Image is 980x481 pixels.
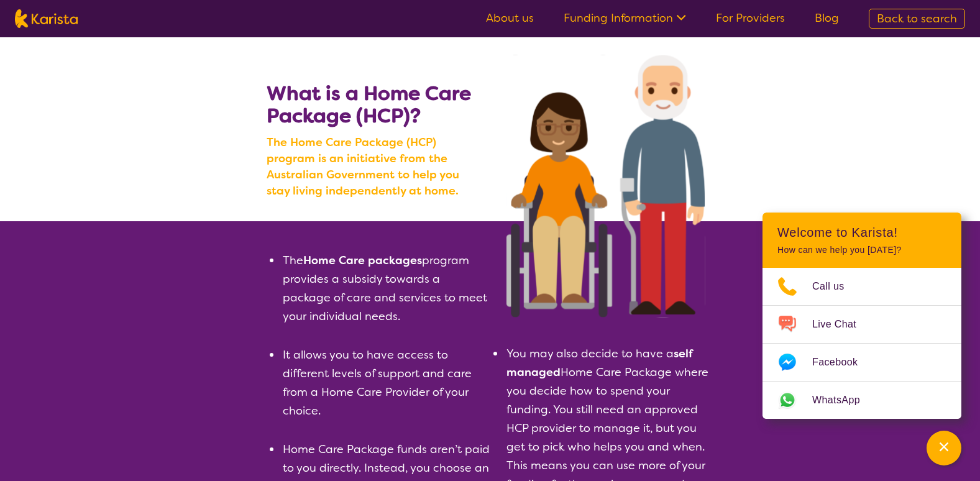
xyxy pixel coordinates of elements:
span: WhatsApp [812,391,875,410]
h2: Welcome to Karista! [777,225,946,240]
li: It allows you to have access to different levels of support and care from a Home Care Provider of... [282,346,490,420]
p: How can we help you [DATE]? [777,245,946,255]
a: Blog [815,11,839,25]
b: Home Care packages [303,253,422,268]
a: Back to search [869,9,965,29]
div: Channel Menu [762,213,961,419]
span: Call us [812,277,859,296]
span: Live Chat [812,315,871,334]
span: Back to search [877,11,957,26]
span: Facebook [812,353,872,372]
ul: Choose channel [762,268,961,419]
img: Search NDIS services with Karista [506,55,705,318]
button: Channel Menu [927,431,961,465]
a: About us [486,11,534,25]
b: self managed [506,346,693,380]
a: For Providers [716,11,785,25]
li: The program provides a subsidy towards a package of care and services to meet your individual needs. [282,251,490,326]
a: Funding Information [564,11,686,25]
b: The Home Care Package (HCP) program is an initiative from the Australian Government to help you s... [267,134,484,199]
b: What is a Home Care Package (HCP)? [267,80,471,129]
a: Web link opens in a new tab. [762,382,961,419]
img: Karista logo [15,9,78,28]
